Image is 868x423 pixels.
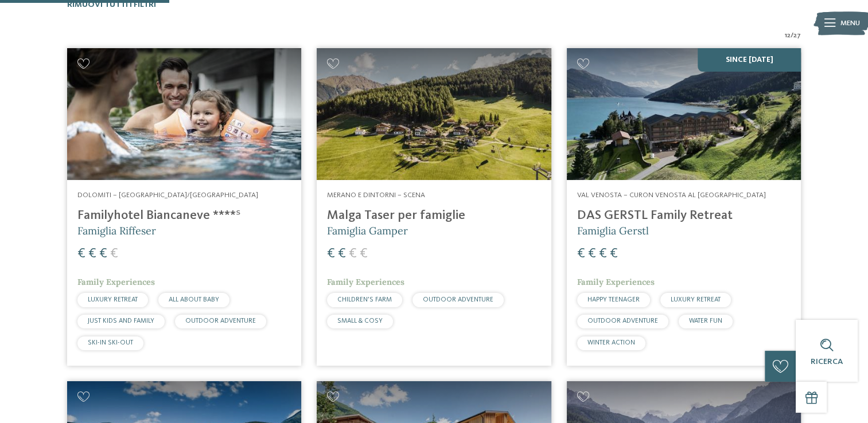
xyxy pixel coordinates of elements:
[567,48,801,180] img: Cercate un hotel per famiglie? Qui troverete solo i migliori!
[88,318,154,324] span: JUST KIDS AND FAMILY
[77,224,156,237] span: Famiglia Riffeser
[577,247,585,261] span: €
[327,277,404,287] span: Family Experiences
[567,48,801,366] a: Cercate un hotel per famiglie? Qui troverete solo i migliori! SINCE [DATE] Val Venosta – Curon Ve...
[587,296,640,303] span: HAPPY TEENAGER
[811,358,843,366] span: Ricerca
[327,191,425,199] span: Merano e dintorni – Scena
[610,247,618,261] span: €
[793,30,801,41] span: 27
[791,30,793,41] span: /
[169,296,219,303] span: ALL ABOUT BABY
[77,208,291,224] h4: Familyhotel Biancaneve ****ˢ
[110,247,118,261] span: €
[349,247,357,261] span: €
[577,224,649,237] span: Famiglia Gerstl
[587,339,635,346] span: WINTER ACTION
[88,339,133,346] span: SKI-IN SKI-OUT
[577,191,766,199] span: Val Venosta – Curon Venosta al [GEOGRAPHIC_DATA]
[77,247,85,261] span: €
[327,208,540,224] h4: Malga Taser per famiglie
[67,48,301,366] a: Cercate un hotel per famiglie? Qui troverete solo i migliori! Dolomiti – [GEOGRAPHIC_DATA]/[GEOGR...
[577,277,655,287] span: Family Experiences
[337,318,383,324] span: SMALL & COSY
[77,191,258,199] span: Dolomiti – [GEOGRAPHIC_DATA]/[GEOGRAPHIC_DATA]
[88,296,138,303] span: LUXURY RETREAT
[327,247,335,261] span: €
[785,30,791,41] span: 12
[338,247,346,261] span: €
[185,318,256,324] span: OUTDOOR ADVENTURE
[327,224,408,237] span: Famiglia Gamper
[67,1,156,9] span: Rimuovi tutti i filtri
[317,48,551,366] a: Cercate un hotel per famiglie? Qui troverete solo i migliori! Merano e dintorni – Scena Malga Tas...
[577,208,791,224] h4: DAS GERSTL Family Retreat
[88,247,96,261] span: €
[588,247,596,261] span: €
[689,318,722,324] span: WATER FUN
[360,247,368,261] span: €
[317,48,551,180] img: Cercate un hotel per famiglie? Qui troverete solo i migliori!
[587,318,658,324] span: OUTDOOR ADVENTURE
[423,296,493,303] span: OUTDOOR ADVENTURE
[599,247,607,261] span: €
[77,277,155,287] span: Family Experiences
[67,48,301,180] img: Cercate un hotel per famiglie? Qui troverete solo i migliori!
[337,296,392,303] span: CHILDREN’S FARM
[99,247,107,261] span: €
[671,296,721,303] span: LUXURY RETREAT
